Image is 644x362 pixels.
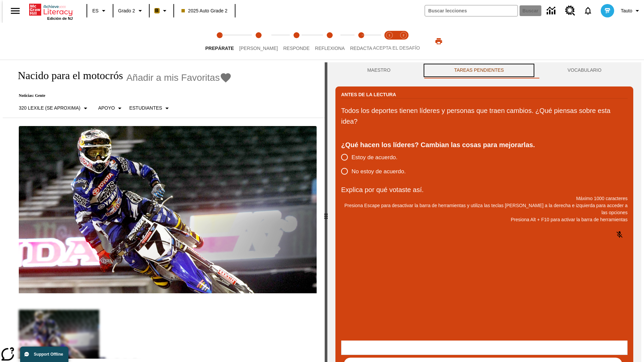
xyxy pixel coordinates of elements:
[315,46,345,51] span: Reflexiona
[152,5,171,17] button: Boost El color de la clase es anaranjado claro. Cambiar el color de la clase.
[402,34,404,37] text: 2
[543,2,561,20] a: Centro de información
[327,62,641,362] div: activity
[341,91,396,98] h2: Antes de la lectura
[155,6,159,15] span: B
[310,23,350,60] button: Reflexiona step 4 of 5
[621,7,632,14] span: Tauto
[115,5,147,17] button: Grado: Grado 2, Elige un grado
[278,23,315,60] button: Responde step 3 of 5
[234,23,283,60] button: Lee step 2 of 5
[3,62,325,359] div: reading
[11,69,123,82] h1: Nacido para el motocrós
[341,184,628,195] p: Explica por qué votaste así.
[350,46,372,51] span: Redacta
[205,46,234,51] span: Prepárate
[341,195,628,202] p: Máximo 1000 caracteres
[352,153,397,162] span: Estoy de acuerdo.
[536,62,633,78] button: VOCABULARIO
[89,5,111,17] button: Lenguaje: ES, Selecciona un idioma
[283,46,310,51] span: Responde
[561,2,579,20] a: Centro de recursos, Se abrirá en una pestaña nueva.
[126,72,220,83] span: Añadir a mis Favoritas
[118,7,135,14] span: Grado 2
[618,5,644,17] button: Perfil/Configuración
[16,102,92,114] button: Seleccione Lexile, 320 Lexile (Se aproxima)
[11,93,232,98] p: Noticias: Gente
[388,34,390,37] text: 1
[34,352,63,357] span: Support Offline
[200,23,239,60] button: Prepárate step 1 of 5
[47,16,73,20] span: Edición de NJ
[92,7,99,14] span: ES
[601,4,614,17] img: avatar image
[380,23,399,60] button: Acepta el desafío lee step 1 of 2
[341,139,628,150] div: ¿Qué hacen los líderes? Cambian las cosas para mejorarlas.
[325,62,327,362] div: Pulsa la tecla de intro o la barra espaciadora y luego presiona las flechas de derecha e izquierd...
[98,105,115,112] p: Apoyo
[29,2,73,20] div: Portada
[425,5,518,16] input: Buscar campo
[239,46,278,51] span: [PERSON_NAME]
[579,2,597,19] a: Notificaciones
[341,202,628,216] p: Presiona Escape para desactivar la barra de herramientas y utiliza las teclas [PERSON_NAME] a la ...
[341,150,411,178] div: poll
[422,62,536,78] button: TAREAS PENDIENTES
[428,35,449,47] button: Imprimir
[335,62,422,78] button: Maestro
[20,347,68,362] button: Support Offline
[345,23,378,60] button: Redacta step 5 of 5
[126,102,174,114] button: Seleccionar estudiante
[352,167,406,176] span: No estoy de acuerdo.
[611,227,628,243] button: Haga clic para activar la función de reconocimiento de voz
[19,126,317,294] img: El corredor de motocrós James Stewart vuela por los aires en su motocicleta de montaña
[373,45,420,51] span: ACEPTA EL DESAFÍO
[181,7,228,14] span: 2025 Auto Grade 2
[341,105,628,127] p: Todos los deportes tienen líderes y personas que traen cambios. ¿Qué piensas sobre esta idea?
[129,105,162,112] p: Estudiantes
[394,23,413,60] button: Acepta el desafío contesta step 2 of 2
[335,62,633,78] div: Instructional Panel Tabs
[126,72,232,83] button: Añadir a mis Favoritas - Nacido para el motocrós
[19,105,80,112] p: 320 Lexile (Se aproxima)
[5,1,25,21] button: Abrir el menú lateral
[96,102,127,114] button: Tipo de apoyo, Apoyo
[597,2,618,19] button: Escoja un nuevo avatar
[3,5,98,11] body: Explica por qué votaste así. Máximo 1000 caracteres Presiona Alt + F10 para activar la barra de h...
[341,216,628,223] p: Presiona Alt + F10 para activar la barra de herramientas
